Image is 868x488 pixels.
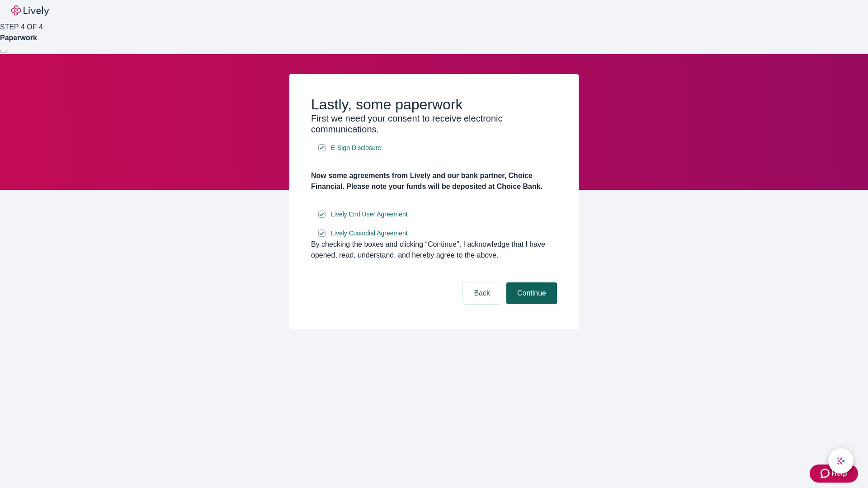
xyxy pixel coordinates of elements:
[810,465,858,483] button: Zendesk support iconHelp
[506,282,557,304] button: Continue
[311,170,557,192] h4: Now some agreements from Lively and our bank partner, Choice Financial. Please note your funds wi...
[331,143,381,153] span: E-Sign Disclosure
[331,229,408,238] span: Lively Custodial Agreement
[11,5,49,16] img: Lively
[831,468,847,479] span: Help
[463,282,501,304] button: Back
[311,96,557,113] h2: Lastly, some paperwork
[836,456,845,465] svg: Lively AI Assistant
[311,113,557,135] h3: First we need your consent to receive electronic communications.
[331,210,408,219] span: Lively End User Agreement
[828,448,854,474] button: chat
[329,209,410,220] a: e-sign disclosure document
[329,228,410,239] a: e-sign disclosure document
[311,239,557,261] div: By checking the boxes and clicking “Continue", I acknowledge that I have opened, read, understand...
[329,142,383,154] a: e-sign disclosure document
[821,468,831,479] svg: Zendesk support icon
